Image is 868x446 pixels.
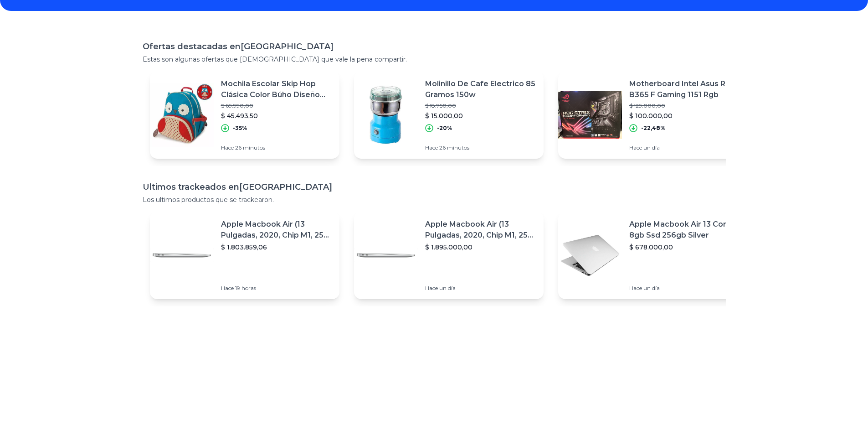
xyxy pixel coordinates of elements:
[629,111,740,120] p: $ 100.000,00
[221,111,332,120] p: $ 45.493,50
[641,124,666,132] p: -22,48%
[143,55,726,64] p: Estas son algunas ofertas que [DEMOGRAPHIC_DATA] que vale la pena compartir.
[221,219,332,241] p: Apple Macbook Air (13 Pulgadas, 2020, Chip M1, 256 Gb De Ssd, 8 Gb De Ram) - Plata
[437,124,452,132] p: -20%
[150,71,339,159] a: Featured imageMochila Escolar Skip Hop Clásica Color Búho Diseño Búho$ 69.990,00$ 45.493,50-35%Ha...
[629,102,740,109] p: $ 129.000,00
[354,83,418,147] img: Featured image
[629,243,740,252] p: $ 678.000,00
[558,83,622,147] img: Featured image
[143,195,726,204] p: Los ultimos productos que se trackearon.
[150,83,214,147] img: Featured image
[150,223,214,287] img: Featured image
[425,102,536,109] p: $ 18.750,00
[221,144,332,151] p: Hace 26 minutos
[354,223,418,287] img: Featured image
[143,40,726,53] h1: Ofertas destacadas en [GEOGRAPHIC_DATA]
[221,243,332,252] p: $ 1.803.859,06
[425,285,536,292] p: Hace un día
[629,144,740,151] p: Hace un día
[425,111,536,120] p: $ 15.000,00
[558,71,748,159] a: Featured imageMotherboard Intel Asus Rog B365 F Gaming 1151 Rgb$ 129.000,00$ 100.000,00-22,48%Hac...
[425,144,536,151] p: Hace 26 minutos
[354,212,544,299] a: Featured imageApple Macbook Air (13 Pulgadas, 2020, Chip M1, 256 Gb De Ssd, 8 Gb De Ram) - Plata$...
[233,124,247,132] p: -35%
[221,285,332,292] p: Hace 19 horas
[221,102,332,109] p: $ 69.990,00
[150,212,339,299] a: Featured imageApple Macbook Air (13 Pulgadas, 2020, Chip M1, 256 Gb De Ssd, 8 Gb De Ram) - Plata$...
[425,78,536,100] p: Molinillo De Cafe Electrico 85 Gramos 150w
[354,71,544,159] a: Featured imageMolinillo De Cafe Electrico 85 Gramos 150w$ 18.750,00$ 15.000,00-20%Hace 26 minutos
[425,243,536,252] p: $ 1.895.000,00
[629,219,740,241] p: Apple Macbook Air 13 Core I5 8gb Ssd 256gb Silver
[143,181,726,193] h1: Ultimos trackeados en [GEOGRAPHIC_DATA]
[558,223,622,287] img: Featured image
[425,219,536,241] p: Apple Macbook Air (13 Pulgadas, 2020, Chip M1, 256 Gb De Ssd, 8 Gb De Ram) - Plata
[629,78,740,100] p: Motherboard Intel Asus Rog B365 F Gaming 1151 Rgb
[221,78,332,100] p: Mochila Escolar Skip Hop Clásica Color Búho Diseño Búho
[629,285,740,292] p: Hace un día
[558,212,748,299] a: Featured imageApple Macbook Air 13 Core I5 8gb Ssd 256gb Silver$ 678.000,00Hace un día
